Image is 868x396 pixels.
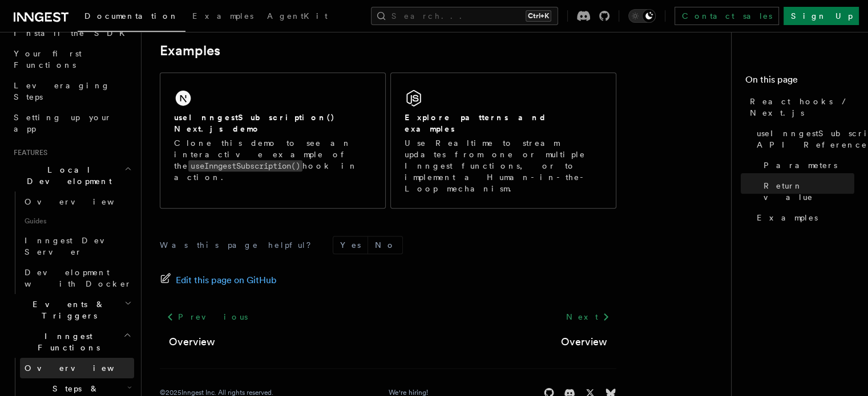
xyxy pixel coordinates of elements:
a: Development with Docker [20,262,134,294]
span: Overview [25,364,142,373]
span: Inngest Dev Server [25,236,122,256]
span: Return value [764,180,854,203]
span: Overview [25,197,142,206]
a: Your first Functions [9,43,134,75]
a: Documentation [78,3,185,32]
span: Inngest Functions [9,330,123,353]
a: Explore patterns and examplesUse Realtime to stream updates from one or multiple Inngest function... [390,72,616,209]
a: Parameters [759,155,854,175]
a: Sign Up [784,7,859,25]
span: Guides [20,212,134,230]
code: useInngestSubscription() [188,160,302,171]
a: Examples [185,3,260,31]
span: React hooks / Next.js [750,96,854,119]
span: Features [9,148,47,157]
span: Edit this page on GitHub [176,272,277,288]
button: Local Development [9,160,134,191]
h2: useInngestSubscription() Next.js demo [174,112,372,134]
a: Overview [169,334,215,350]
a: AgentKit [260,3,334,31]
span: Examples [192,11,253,21]
a: Overview [20,358,134,378]
a: Install the SDK [9,23,134,43]
button: Toggle dark mode [628,9,656,23]
a: Overview [561,334,607,350]
button: Events & Triggers [9,294,134,326]
a: Contact sales [675,7,779,25]
h2: Explore patterns and examples [405,112,602,134]
span: Documentation [84,11,179,21]
span: Examples [757,212,818,223]
button: Search...Ctrl+K [371,7,558,25]
p: Was this page helpful? [160,239,319,251]
span: Parameters [764,160,837,171]
span: Development with Docker [25,268,132,288]
span: Leveraging Steps [14,81,110,101]
a: React hooks / Next.js [745,91,854,123]
h4: On this page [745,73,854,91]
span: AgentKit [267,11,328,21]
button: Yes [333,236,368,254]
a: Examples [752,207,854,228]
span: Install the SDK [14,28,132,38]
a: useInngestSubscription() Next.js demoClone this demo to see an interactive example of theuseInnge... [160,72,386,209]
p: Use Realtime to stream updates from one or multiple Inngest functions, or to implement a Human-in... [405,137,602,194]
kbd: Ctrl+K [526,10,551,22]
span: Events & Triggers [9,299,124,321]
button: Inngest Functions [9,326,134,358]
a: Setting up your app [9,107,134,139]
span: Setting up your app [14,113,112,133]
a: Inngest Dev Server [20,230,134,262]
a: useInngestSubscription() API Reference [752,123,854,155]
span: Your first Functions [14,49,82,70]
a: Previous [160,307,254,327]
div: Local Development [9,191,134,294]
span: Local Development [9,164,124,187]
button: No [368,236,402,254]
a: Next [559,307,616,327]
p: Clone this demo to see an interactive example of the hook in action. [174,137,372,183]
a: Examples [160,43,220,59]
a: Leveraging Steps [9,75,134,107]
a: Return value [759,175,854,207]
a: Edit this page on GitHub [160,272,277,288]
a: Overview [20,191,134,212]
